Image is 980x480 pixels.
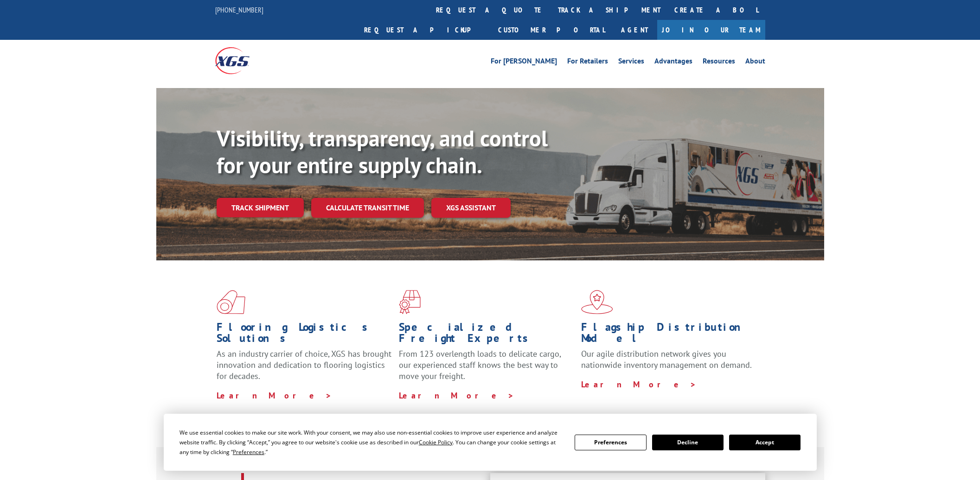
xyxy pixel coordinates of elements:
h1: Specialized Freight Experts [399,322,574,348]
img: xgs-icon-flagship-distribution-model-red [581,290,613,314]
span: Preferences [233,448,264,456]
a: Advantages [654,57,692,68]
a: Track shipment [217,198,304,217]
a: Learn More > [581,379,697,390]
a: Learn More > [217,390,332,401]
div: Cookie Consent Prompt [164,414,817,471]
button: Preferences [575,435,646,450]
button: Decline [652,435,724,450]
a: Resources [703,57,735,68]
a: XGS ASSISTANT [431,198,511,218]
button: Accept [729,435,801,450]
a: Calculate transit time [311,198,424,218]
a: For Retailers [567,57,608,68]
b: Visibility, transparency, and control for your entire supply chain. [217,124,548,179]
a: Agent [612,20,657,40]
span: As an industry carrier of choice, XGS has brought innovation and dedication to flooring logistics... [217,348,391,381]
img: xgs-icon-focused-on-flooring-red [399,290,421,314]
h1: Flooring Logistics Solutions [217,322,392,348]
span: Our agile distribution network gives you nationwide inventory management on demand. [581,348,752,370]
a: Join Our Team [657,20,765,40]
p: From 123 overlength loads to delicate cargo, our experienced staff knows the best way to move you... [399,348,574,390]
h1: Flagship Distribution Model [581,322,756,348]
a: Customer Portal [491,20,612,40]
span: Cookie Policy [419,438,453,446]
a: [PHONE_NUMBER] [215,5,263,14]
img: xgs-icon-total-supply-chain-intelligence-red [217,290,245,314]
div: We use essential cookies to make our site work. With your consent, we may also use non-essential ... [179,428,564,457]
a: For [PERSON_NAME] [491,57,557,68]
a: Services [618,57,644,68]
a: Request a pickup [357,20,491,40]
a: About [745,57,765,68]
a: Learn More > [399,390,514,401]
